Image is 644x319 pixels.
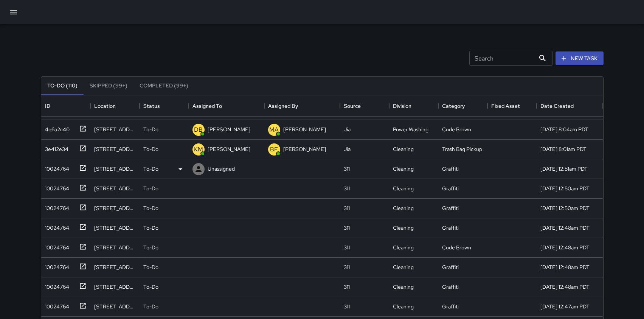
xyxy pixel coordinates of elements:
[393,95,411,117] div: Division
[393,283,414,291] div: Cleaning
[143,204,158,212] p: To-Do
[442,126,471,133] div: Code Brown
[442,303,459,310] div: Graffiti
[94,95,116,117] div: Location
[442,244,471,251] div: Code Brown
[438,95,487,117] div: Category
[41,95,90,117] div: ID
[269,125,279,134] p: MA
[42,162,69,173] div: 10024764
[84,77,133,95] button: Skipped (99+)
[268,95,298,117] div: Assigned By
[344,126,351,133] div: Jia
[491,95,520,117] div: Fixed Asset
[94,303,136,310] div: 185 7th Street
[442,204,459,212] div: Graffiti
[540,204,590,212] div: 8/22/2025, 12:50am PDT
[540,263,590,271] div: 8/22/2025, 12:48am PDT
[393,126,428,133] div: Power Washing
[143,263,158,271] p: To-Do
[442,263,459,271] div: Graffiti
[344,224,350,232] div: 311
[344,185,350,192] div: 311
[140,95,189,117] div: Status
[42,182,69,192] div: 10024764
[344,204,350,212] div: 311
[540,283,590,291] div: 8/22/2025, 12:48am PDT
[389,95,438,117] div: Division
[344,145,351,153] div: Jia
[344,95,361,117] div: Source
[540,185,590,192] div: 8/22/2025, 12:50am PDT
[42,142,68,153] div: 3e412e34
[208,165,235,173] p: Unassigned
[540,224,590,232] div: 8/22/2025, 12:48am PDT
[94,283,136,291] div: 1088 Howard Street
[442,224,459,232] div: Graffiti
[393,204,414,212] div: Cleaning
[442,165,459,173] div: Graffiti
[393,303,414,310] div: Cleaning
[94,185,136,192] div: 333 7th Street
[208,145,250,153] p: [PERSON_NAME]
[94,126,136,133] div: 47 Juniper Street
[192,95,222,117] div: Assigned To
[442,145,482,153] div: Trash Bag Pickup
[189,95,264,117] div: Assigned To
[344,165,350,173] div: 311
[143,185,158,192] p: To-Do
[540,244,590,251] div: 8/22/2025, 12:48am PDT
[45,95,50,117] div: ID
[540,145,587,153] div: 8/22/2025, 8:01am PDT
[540,303,590,310] div: 8/22/2025, 12:47am PDT
[143,224,158,232] p: To-Do
[194,125,203,134] p: DB
[537,95,603,117] div: Date Created
[264,95,340,117] div: Assigned By
[487,95,537,117] div: Fixed Asset
[42,241,69,251] div: 10024764
[393,145,414,153] div: Cleaning
[344,244,350,251] div: 311
[94,263,136,271] div: 219 7th Street
[540,95,574,117] div: Date Created
[42,260,69,271] div: 10024764
[540,126,588,133] div: 8/22/2025, 8:04am PDT
[94,244,136,251] div: 701 Minna Street
[344,263,350,271] div: 311
[143,244,158,251] p: To-Do
[442,95,465,117] div: Category
[90,95,140,117] div: Location
[143,283,158,291] p: To-Do
[94,165,136,173] div: 333 7th Street
[393,244,414,251] div: Cleaning
[42,280,69,291] div: 10024764
[540,165,588,173] div: 8/22/2025, 12:51am PDT
[194,145,203,154] p: KM
[393,165,414,173] div: Cleaning
[283,126,326,133] p: [PERSON_NAME]
[270,145,278,154] p: BF
[42,201,69,212] div: 10024764
[143,126,158,133] p: To-Do
[143,165,158,173] p: To-Do
[442,283,459,291] div: Graffiti
[94,224,136,232] div: 219 7th Street
[133,77,194,95] button: Completed (99+)
[556,51,604,65] button: New Task
[283,145,326,153] p: [PERSON_NAME]
[42,123,70,133] div: 4e6a2c40
[393,224,414,232] div: Cleaning
[340,95,389,117] div: Source
[42,300,69,310] div: 10024764
[94,145,136,153] div: 265 Shipley Street
[143,95,160,117] div: Status
[94,204,136,212] div: 259 7th Street
[208,126,250,133] p: [PERSON_NAME]
[41,77,84,95] button: To-Do (110)
[344,283,350,291] div: 311
[42,221,69,232] div: 10024764
[344,303,350,310] div: 311
[143,303,158,310] p: To-Do
[393,263,414,271] div: Cleaning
